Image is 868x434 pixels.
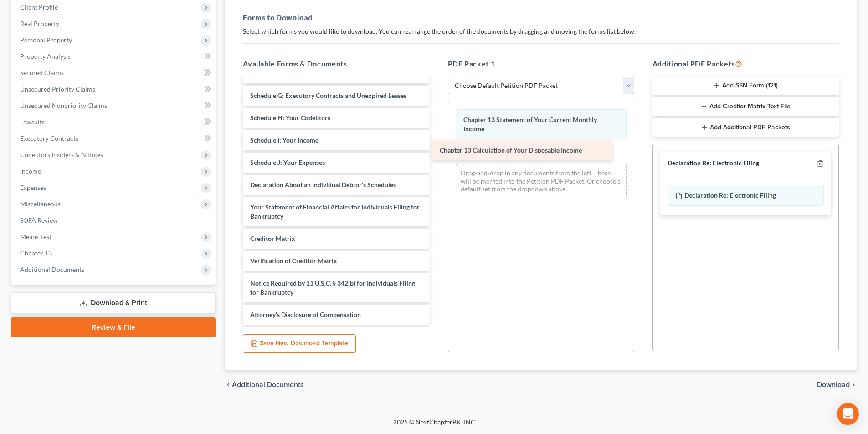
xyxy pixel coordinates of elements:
[13,81,216,97] a: Unsecured Priority Claims
[250,181,396,189] span: Declaration About an Individual Debtor's Schedules
[250,257,337,265] span: Verification of Creditor Matrix
[250,235,295,242] span: Creditor Matrix
[440,146,582,154] span: Chapter 13 Calculation of Your Disposable Income
[652,97,839,116] button: Add Creditor Matrix Text File
[817,381,850,388] span: Download
[20,184,46,191] span: Expenses
[175,418,694,434] div: 2025 © NextChapterBK, INC
[463,116,597,133] span: Chapter 13 Statement of Your Current Monthly Income
[11,317,216,337] a: Review & File
[652,58,839,69] h5: Additional PDF Packets
[13,114,216,130] a: Lawsuits
[20,85,95,93] span: Unsecured Priority Claims
[652,77,839,96] button: Add SSN Form (121)
[20,167,41,175] span: Income
[456,164,627,198] div: Drag-and-drop in any documents from the left. These will be merged into the Petition PDF Packet. ...
[20,36,72,44] span: Personal Property
[668,159,759,168] div: Declaration Re: Electronic Filing
[232,381,304,388] span: Additional Documents
[250,311,361,318] span: Attorney's Disclosure of Compensation
[13,97,216,114] a: Unsecured Nonpriority Claims
[243,27,839,36] p: Select which forms you would like to download. You can rearrange the order of the documents by dr...
[20,216,58,224] span: SOFA Review
[20,233,51,240] span: Means Test
[817,381,857,388] button: Download chevron_right
[11,292,216,314] a: Download & Print
[250,158,325,166] span: Schedule J: Your Expenses
[13,65,216,81] a: Secured Claims
[250,114,330,122] span: Schedule H: Your Codebtors
[448,58,634,69] h5: PDF Packet 1
[243,58,429,69] h5: Available Forms & Documents
[250,69,401,77] span: Schedule E/F: Creditors Who Have Unsecured Claims
[684,191,776,199] span: Declaration Re: Electronic Filing
[13,48,216,65] a: Property Analysis
[13,130,216,147] a: Executory Contracts
[250,203,420,220] span: Your Statement of Financial Affairs for Individuals Filing for Bankruptcy
[20,52,71,60] span: Property Analysis
[20,266,84,273] span: Additional Documents
[837,403,859,425] div: Open Intercom Messenger
[250,92,406,99] span: Schedule G: Executory Contracts and Unexpired Leases
[243,12,839,23] h5: Forms to Download
[20,102,107,109] span: Unsecured Nonpriority Claims
[250,279,415,296] span: Notice Required by 11 U.S.C. § 342(b) for Individuals Filing for Bankruptcy
[850,381,857,388] i: chevron_right
[225,381,304,388] a: chevron_left Additional Documents
[20,118,45,126] span: Lawsuits
[652,118,839,137] button: Add Additional PDF Packets
[20,151,103,158] span: Codebtors Insiders & Notices
[20,200,61,208] span: Miscellaneous
[243,334,356,353] button: Save New Download Template
[20,249,52,257] span: Chapter 13
[250,136,318,144] span: Schedule I: Your Income
[20,20,59,27] span: Real Property
[13,212,216,229] a: SOFA Review
[20,3,58,11] span: Client Profile
[225,381,232,388] i: chevron_left
[20,134,78,142] span: Executory Contracts
[20,69,64,77] span: Secured Claims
